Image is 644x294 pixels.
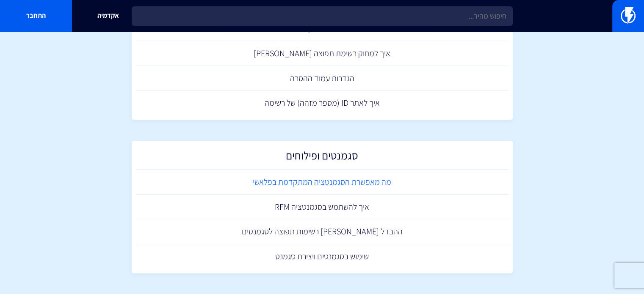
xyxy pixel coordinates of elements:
[136,66,509,91] a: הגדרות עמוד ההסרה
[132,6,513,26] input: חיפוש מהיר...
[136,219,509,244] a: ההבדל [PERSON_NAME] רשימות תפוצה לסגמנטים
[140,149,504,166] h2: סגמנטים ופילוחים
[136,41,509,66] a: איך למחוק רשימת תפוצה [PERSON_NAME]
[136,170,509,195] a: מה מאפשרת הסגמנטציה המתקדמת בפלאשי
[136,145,509,170] a: סגמנטים ופילוחים
[136,244,509,269] a: שימוש בסגמנטים ויצירת סגמנט
[136,195,509,220] a: איך להשתמש בסגמנטציה RFM
[136,91,509,115] a: איך לאתר ID (מספר מזהה) של רשימה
